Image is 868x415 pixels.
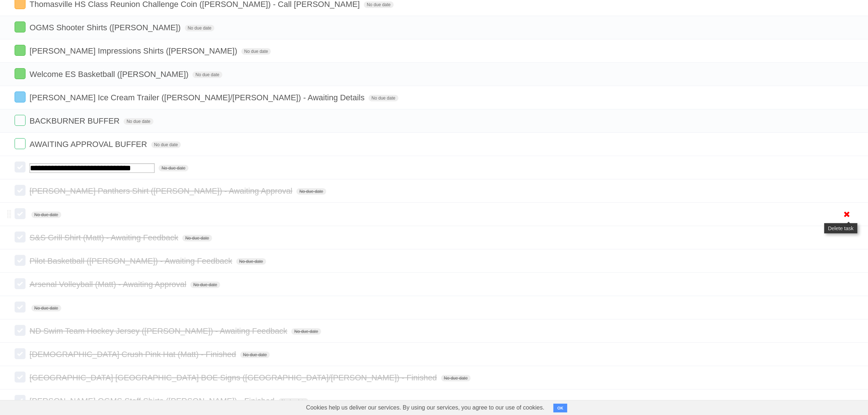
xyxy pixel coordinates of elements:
span: ND Swim Team Hockey Jersey ([PERSON_NAME]) - Awaiting Feedback [30,326,289,336]
span: No due date [151,141,181,148]
label: Done [15,372,26,383]
span: BACKBURNER BUFFER [30,116,121,125]
span: No due date [441,375,471,381]
label: Done [15,22,26,32]
span: Arsenal Volleyball (Matt) - Awaiting Approval [30,280,188,289]
span: Cookies help us deliver our services. By using our services, you agree to our use of cookies. [299,400,552,415]
span: No due date [296,188,326,195]
span: [GEOGRAPHIC_DATA] [GEOGRAPHIC_DATA] BOE Signs ([GEOGRAPHIC_DATA]/[PERSON_NAME]) - Finished [30,373,439,382]
span: Welcome ES Basketball ([PERSON_NAME]) [30,70,190,79]
label: Done [15,138,26,149]
span: No due date [185,25,214,31]
label: Done [15,68,26,79]
label: Done [15,45,26,56]
label: Done [15,325,26,336]
span: No due date [159,165,188,171]
span: No due date [124,118,153,125]
label: Done [15,92,26,102]
span: AWAITING APPROVAL BUFFER [30,140,149,149]
label: Done [15,208,26,219]
span: S&S Grill Shirt (Matt) - Awaiting Feedback [30,233,180,242]
span: Pilot Basketball ([PERSON_NAME]) - Awaiting Feedback [30,256,234,265]
span: No due date [291,328,321,335]
button: OK [553,404,568,412]
label: Done [15,395,26,406]
span: [PERSON_NAME] Ice Cream Trailer ([PERSON_NAME]/[PERSON_NAME]) - Awaiting Details [30,93,366,102]
label: Done [15,278,26,289]
span: No due date [240,352,270,358]
label: Done [15,348,26,359]
label: Done [15,162,26,172]
label: Done [15,115,26,126]
label: Done [15,302,26,313]
span: No due date [364,1,393,8]
span: [DEMOGRAPHIC_DATA] Crush Pink Hat (Matt) - Finished [30,350,238,359]
span: [PERSON_NAME] OGMS Staff Shirts ([PERSON_NAME]) - Finished [30,396,276,406]
span: No due date [236,258,266,265]
span: [PERSON_NAME] Panthers Shirt ([PERSON_NAME]) - Awaiting Approval [30,186,294,195]
span: No due date [279,398,308,405]
span: OGMS Shooter Shirts ([PERSON_NAME]) [30,23,182,32]
span: No due date [190,282,220,288]
span: No due date [241,48,271,55]
span: No due date [31,212,61,218]
span: No due date [192,71,222,78]
label: Done [15,255,26,266]
span: No due date [31,305,61,311]
span: No due date [182,235,212,241]
span: No due date [369,95,398,101]
span: [PERSON_NAME] Impressions Shirts ([PERSON_NAME]) [30,46,239,55]
label: Done [15,232,26,243]
label: Done [15,185,26,196]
